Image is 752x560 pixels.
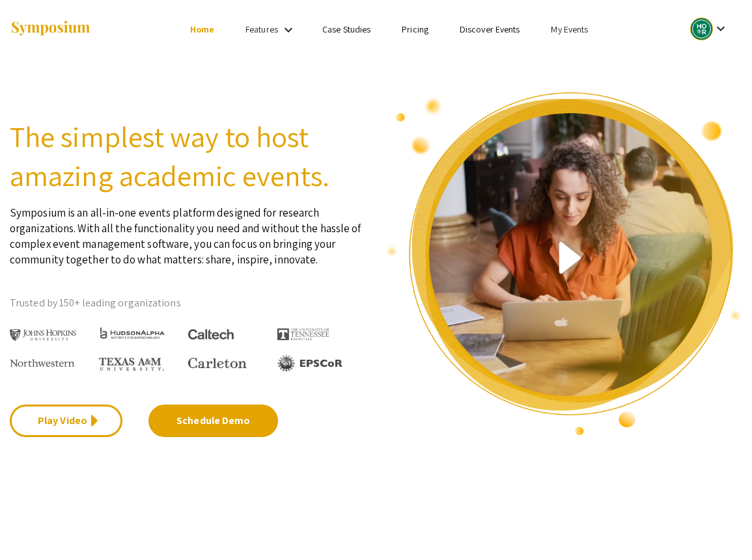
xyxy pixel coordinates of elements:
[10,195,367,267] p: Symposium is an all-in-one events platform designed for research organizations. With all the func...
[460,23,520,35] a: Discover Events
[190,23,214,35] a: Home
[10,359,75,367] img: Northwestern
[281,22,296,38] mat-icon: Expand Features list
[402,23,428,35] a: Pricing
[322,23,370,35] a: Case Studies
[551,23,588,35] a: My Events
[245,23,278,35] a: Features
[10,293,367,313] p: Trusted by 150+ leading organizations
[10,20,91,38] img: Symposium by ForagerOne
[277,328,329,340] img: The University of Tennessee
[10,329,76,340] img: Johns Hopkins University
[713,21,729,36] mat-icon: Expand account dropdown
[10,117,367,195] h2: The simplest way to host amazing academic events.
[277,354,344,372] img: EPSCOR
[148,405,278,437] a: Schedule Demo
[10,405,122,437] a: Play Video
[99,358,164,371] img: Texas A&M University
[188,329,234,340] img: Caltech
[676,14,742,44] button: Expand account dropdown
[99,327,165,340] img: HudsonAlpha
[188,358,247,368] img: Carleton
[386,91,743,436] img: video overview of Symposium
